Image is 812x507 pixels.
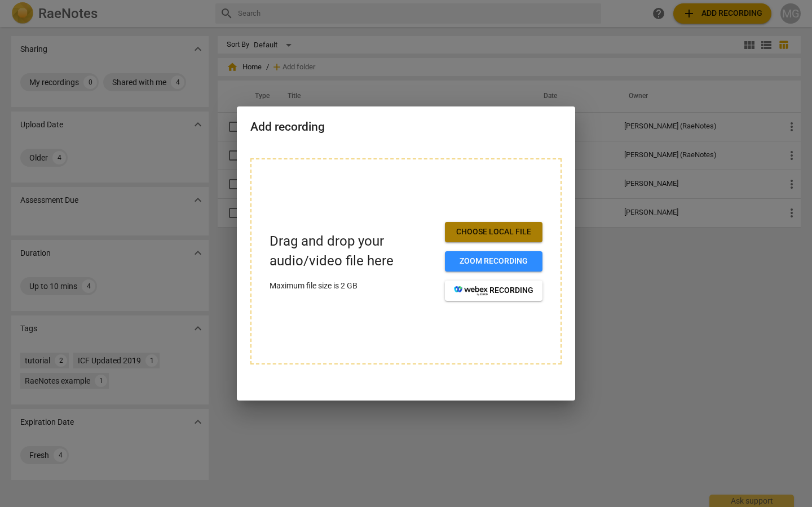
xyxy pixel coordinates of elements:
span: Choose local file [454,226,533,238]
span: Zoom recording [454,256,533,267]
button: Zoom recording [445,251,542,272]
p: Drag and drop your audio/video file here [270,232,436,271]
button: Choose local file [445,222,542,242]
span: recording [454,285,533,296]
button: recording [445,281,542,301]
p: Maximum file size is 2 GB [270,280,436,292]
h2: Add recording [250,120,562,134]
